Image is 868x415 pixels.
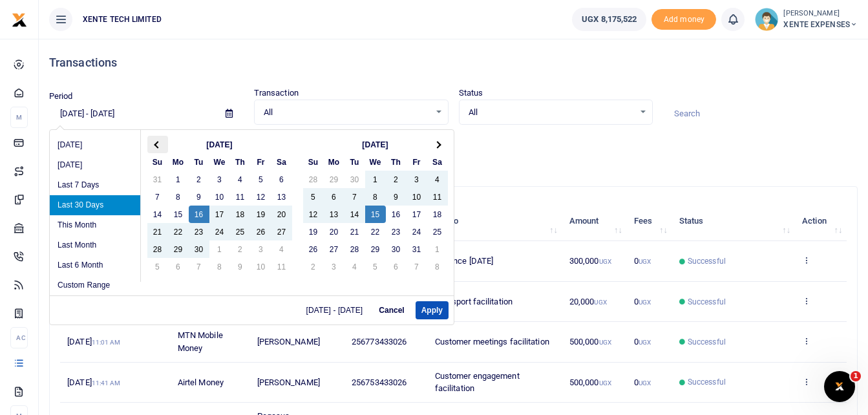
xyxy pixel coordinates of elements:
button: Cancel [373,301,410,319]
li: M [10,107,28,128]
td: 17 [209,206,230,223]
small: UGX [639,339,651,346]
td: 16 [189,206,209,223]
span: Successful [688,296,726,308]
td: 1 [168,171,189,188]
span: [PERSON_NAME] [257,378,320,387]
td: 26 [251,223,271,240]
small: UGX [639,258,651,265]
a: profile-user [PERSON_NAME] XENTE EXPENSES [755,8,858,31]
li: Wallet ballance [567,8,651,31]
span: XENTE TECH LIMITED [78,14,167,25]
td: 21 [344,223,365,240]
span: 256773433026 [352,337,407,346]
span: Add money [651,9,716,30]
td: 18 [230,206,251,223]
label: Transaction [254,87,299,100]
td: 11 [271,258,292,275]
small: UGX [599,379,611,387]
td: 31 [407,240,427,258]
td: 20 [271,206,292,223]
td: 22 [168,223,189,240]
td: 2 [386,171,407,188]
td: 8 [365,188,386,206]
small: 11:01 AM [92,339,121,346]
li: Toup your wallet [651,9,716,30]
td: 3 [324,258,344,275]
td: 9 [230,258,251,275]
span: 500,000 [569,337,611,346]
td: 1 [365,171,386,188]
iframe: Intercom live chat [824,371,855,402]
td: 10 [407,188,427,206]
td: 5 [303,188,324,206]
td: 10 [209,188,230,206]
td: 21 [147,223,168,240]
span: Advance [DATE] [435,256,493,266]
li: This Month [50,215,140,235]
td: 18 [427,206,448,223]
td: 6 [168,258,189,275]
th: Amount: activate to sort column ascending [562,201,627,241]
td: 2 [303,258,324,275]
span: XENTE EXPENSES [783,19,858,30]
td: 9 [386,188,407,206]
td: 14 [344,206,365,223]
td: 7 [344,188,365,206]
span: 0 [634,297,651,306]
td: 4 [230,171,251,188]
td: 5 [251,171,271,188]
td: 14 [147,206,168,223]
a: UGX 8,175,522 [572,8,646,31]
td: 26 [303,240,324,258]
td: 12 [303,206,324,223]
td: 25 [427,223,448,240]
td: 29 [168,240,189,258]
td: 28 [147,240,168,258]
td: 4 [271,240,292,258]
li: Last 6 Month [50,255,140,275]
td: 19 [251,206,271,223]
th: Tu [344,153,365,171]
td: 7 [147,188,168,206]
span: Customer engagement facilitation [435,371,520,394]
th: Fr [407,153,427,171]
small: UGX [599,339,611,346]
td: 16 [386,206,407,223]
th: Mo [324,153,344,171]
td: 2 [189,171,209,188]
span: [DATE] - [DATE] [306,306,368,314]
td: 6 [324,188,344,206]
th: We [209,153,230,171]
small: UGX [639,379,651,387]
button: Apply [416,301,449,319]
span: [DATE] [67,337,120,346]
span: [DATE] [67,378,120,387]
td: 10 [251,258,271,275]
td: 28 [303,171,324,188]
td: 8 [168,188,189,206]
li: Last 7 Days [50,175,140,195]
span: [PERSON_NAME] [257,337,320,346]
small: 11:41 AM [92,379,121,387]
a: Add money [651,14,716,23]
h4: Transactions [49,56,858,70]
td: 24 [209,223,230,240]
li: [DATE] [50,135,140,155]
th: Action: activate to sort column ascending [795,201,847,241]
td: 9 [189,188,209,206]
td: 24 [407,223,427,240]
td: 4 [427,171,448,188]
span: 1 [851,371,861,381]
td: 5 [365,258,386,275]
img: logo-small [12,12,27,28]
td: 3 [209,171,230,188]
td: 7 [407,258,427,275]
span: MTN Mobile Money [178,330,223,353]
label: Period [49,90,73,103]
td: 30 [386,240,407,258]
th: Status: activate to sort column ascending [672,201,795,241]
td: 13 [271,188,292,206]
td: 1 [209,240,230,258]
span: Transport facilitation [435,297,513,306]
